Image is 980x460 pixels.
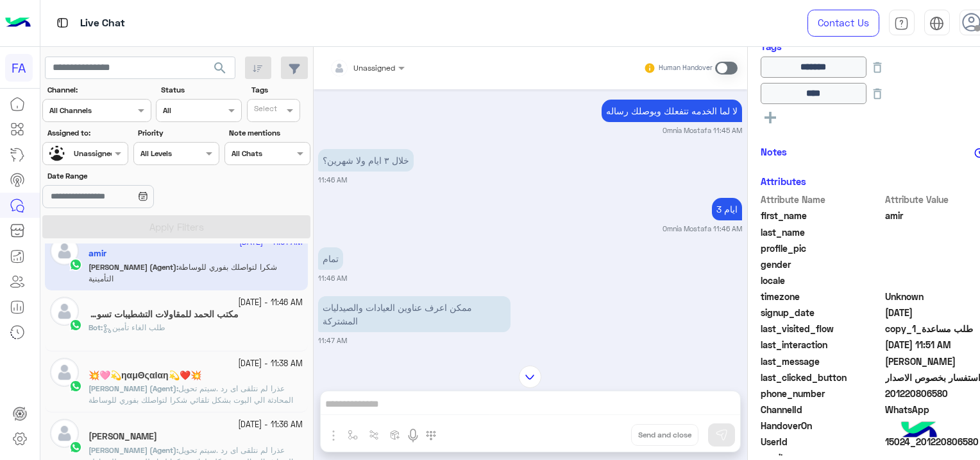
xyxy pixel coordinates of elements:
[712,198,742,220] p: 22/9/2025, 11:46 AM
[519,366,541,388] img: scroll
[252,103,277,118] div: Select
[761,306,883,319] span: signup_date
[47,170,218,182] label: Date Range
[353,63,395,73] span: Unassigned
[761,193,883,206] span: Attribute Name
[89,384,293,416] span: عذرا لم نتلقى اى رد .سيتم تحويل المحادثة الي البوت بشكل تلقائي شكرا لتواصلك بفوري للوساطة التأمينية
[318,273,347,283] small: 11:46 AM
[761,258,883,271] span: gender
[103,323,165,332] span: طلب الغاء تأمين
[47,84,150,96] label: Channel:
[761,175,806,187] h6: Attributes
[50,297,79,326] img: defaultAdmin.png
[631,424,698,446] button: Send and close
[89,384,176,393] span: [PERSON_NAME] (Agent)
[761,242,883,255] span: profile_pic
[238,358,303,370] small: [DATE] - 11:38 AM
[238,297,303,309] small: [DATE] - 11:46 AM
[205,57,236,84] button: search
[663,224,742,234] small: Omnia Mostafa 11:46 AM
[889,10,915,37] a: tab
[761,387,883,400] span: phone_number
[318,296,511,332] p: 22/9/2025, 11:47 AM
[318,175,347,185] small: 11:46 AM
[761,419,883,432] span: HandoverOn
[50,358,79,387] img: defaultAdmin.png
[761,274,883,287] span: locale
[89,384,178,393] b: :
[89,445,176,455] span: [PERSON_NAME] (Agent)
[761,338,883,351] span: last_interaction
[659,63,713,73] small: Human Handover
[761,371,883,384] span: last_clicked_button
[761,226,883,239] span: last_name
[229,127,308,139] label: Note mentions
[894,16,909,31] img: tab
[761,290,883,303] span: timezone
[89,323,103,332] b: :
[69,319,82,332] img: WhatsApp
[42,215,310,238] button: Apply Filters
[69,441,82,454] img: WhatsApp
[761,322,883,335] span: last_visited_flow
[89,370,201,381] h5: 💥🩷💫ηαμΘςαΙαη💫❤️💥
[318,335,347,346] small: 11:47 AM
[55,15,71,31] img: tab
[929,16,944,31] img: tab
[212,60,228,76] span: search
[318,247,343,270] p: 22/9/2025, 11:46 AM
[761,146,787,157] h6: Notes
[89,431,157,442] h5: محمد عاطف
[761,355,883,368] span: last_message
[138,127,217,139] label: Priority
[807,10,879,37] a: Contact Us
[761,403,883,416] span: ChannelId
[5,54,33,82] div: FA
[5,10,31,37] img: Logo
[89,323,101,332] span: Bot
[80,15,125,32] p: Live Chat
[761,209,883,222] span: first_name
[47,127,127,139] label: Assigned to:
[89,445,178,455] b: :
[238,419,303,431] small: [DATE] - 11:36 AM
[602,100,742,122] p: 22/9/2025, 11:45 AM
[897,409,942,454] img: hulul-logo.png
[161,84,241,96] label: Status
[318,149,414,172] p: 22/9/2025, 11:46 AM
[663,125,742,136] small: Omnia Mostafa 11:45 AM
[89,309,239,320] h5: مكتب الحمد للمقاولات التشطيبات تسويق العقاري مهندس اسلام جمال
[251,84,308,96] label: Tags
[69,380,82,393] img: WhatsApp
[50,419,79,448] img: defaultAdmin.png
[761,435,883,448] span: UserId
